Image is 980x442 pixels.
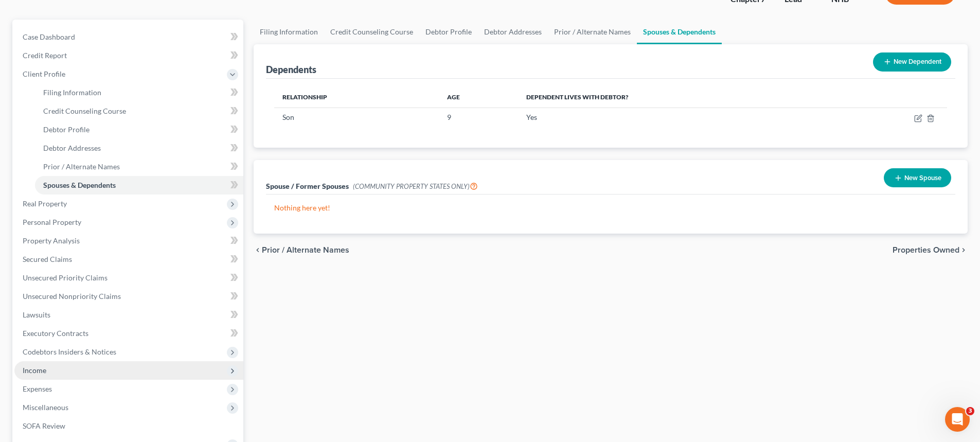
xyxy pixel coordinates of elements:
[23,384,52,393] span: Expenses
[43,125,90,134] span: Debtor Profile
[959,246,968,254] i: chevron_right
[23,421,65,430] span: SOFA Review
[23,329,88,338] span: Executory Contracts
[254,246,262,254] i: chevron_left
[43,107,126,115] span: Credit Counseling Course
[518,108,836,127] td: Yes
[14,324,243,343] a: Executory Contracts
[439,87,518,108] th: Age
[35,176,243,195] a: Spouses & Dependents
[893,246,959,254] span: Properties Owned
[23,51,67,60] span: Credit Report
[23,199,67,208] span: Real Property
[23,292,121,300] span: Unsecured Nonpriority Claims
[14,250,243,269] a: Secured Claims
[254,20,324,44] a: Filing Information
[893,246,968,254] button: Properties Owned chevron_right
[966,407,974,415] span: 3
[23,273,108,282] span: Unsecured Priority Claims
[254,246,349,254] button: chevron_left Prior / Alternate Names
[23,403,68,412] span: Miscellaneous
[945,407,970,432] iframe: Intercom live chat
[23,69,65,78] span: Client Profile
[324,20,419,44] a: Credit Counseling Course
[23,347,116,356] span: Codebtors Insiders & Notices
[873,52,951,72] button: New Dependent
[35,120,243,139] a: Debtor Profile
[23,366,46,375] span: Income
[43,88,101,97] span: Filing Information
[274,108,439,127] td: Son
[14,232,243,250] a: Property Analysis
[14,46,243,65] a: Credit Report
[23,255,72,263] span: Secured Claims
[14,269,243,287] a: Unsecured Priority Claims
[14,287,243,306] a: Unsecured Nonpriority Claims
[23,310,50,319] span: Lawsuits
[266,182,349,190] span: Spouse / Former Spouses
[548,20,637,44] a: Prior / Alternate Names
[518,87,836,108] th: Dependent lives with debtor?
[478,20,548,44] a: Debtor Addresses
[439,108,518,127] td: 9
[23,32,75,41] span: Case Dashboard
[23,236,80,245] span: Property Analysis
[35,157,243,176] a: Prior / Alternate Names
[35,139,243,157] a: Debtor Addresses
[14,306,243,324] a: Lawsuits
[274,203,947,213] p: Nothing here yet!
[43,181,116,189] span: Spouses & Dependents
[884,168,951,187] button: New Spouse
[274,87,439,108] th: Relationship
[353,182,478,190] span: (COMMUNITY PROPERTY STATES ONLY)
[43,144,101,152] span: Debtor Addresses
[35,83,243,102] a: Filing Information
[43,162,120,171] span: Prior / Alternate Names
[14,28,243,46] a: Case Dashboard
[35,102,243,120] a: Credit Counseling Course
[262,246,349,254] span: Prior / Alternate Names
[14,417,243,435] a: SOFA Review
[637,20,722,44] a: Spouses & Dependents
[419,20,478,44] a: Debtor Profile
[23,218,81,226] span: Personal Property
[266,63,316,76] div: Dependents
